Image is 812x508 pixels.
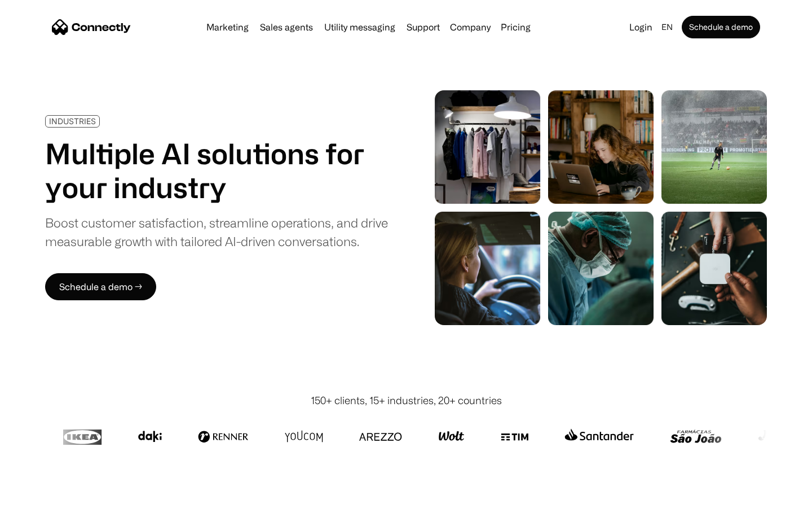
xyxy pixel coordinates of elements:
div: 150+ clients, 15+ industries, 20+ countries [311,393,502,408]
a: Pricing [496,23,535,32]
a: Schedule a demo [682,16,760,38]
a: Login [625,19,657,35]
a: Marketing [202,23,253,32]
div: en [661,19,673,35]
aside: Language selected: English [11,487,68,504]
div: INDUSTRIES [49,117,96,125]
ul: Language list [23,488,68,504]
a: Sales agents [255,23,317,32]
h1: Multiple AI solutions for your industry [45,137,388,204]
a: Utility messaging [320,23,400,32]
a: Support [402,23,444,32]
div: Company [450,19,491,35]
div: Boost customer satisfaction, streamline operations, and drive measurable growth with tailored AI-... [45,213,388,251]
a: Schedule a demo → [45,273,156,300]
